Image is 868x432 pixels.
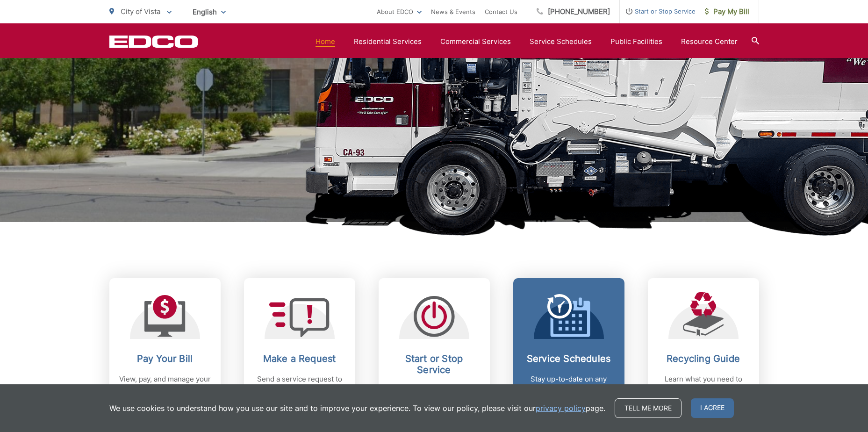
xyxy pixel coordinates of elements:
a: Pay Your Bill View, pay, and manage your bill online. [109,278,221,421]
a: Tell me more [615,398,681,418]
span: I agree [691,398,734,418]
a: Commercial Services [440,36,511,47]
a: Resource Center [681,36,738,47]
a: Residential Services [354,36,422,47]
a: Recycling Guide Learn what you need to know about recycling. [648,278,759,421]
h2: Service Schedules [523,353,615,364]
a: About EDCO [377,6,422,17]
span: English [186,4,233,20]
p: View, pay, and manage your bill online. [119,374,211,396]
h2: Start or Stop Service [388,353,481,375]
h2: Pay Your Bill [119,353,211,364]
a: News & Events [431,6,475,17]
span: City of Vista [121,7,160,16]
h2: Make a Request [253,353,346,364]
p: Send a service request to EDCO. [253,374,346,396]
a: Make a Request Send a service request to EDCO. [244,278,355,421]
span: Pay My Bill [705,6,749,17]
p: We use cookies to understand how you use our site and to improve your experience. To view our pol... [109,403,605,414]
h2: Recycling Guide [657,353,750,364]
a: Service Schedules Stay up-to-date on any changes in schedules. [513,278,624,421]
p: Learn what you need to know about recycling. [657,374,750,396]
a: EDCD logo. Return to the homepage. [109,35,198,48]
a: Contact Us [485,6,517,17]
a: Service Schedules [530,36,592,47]
a: Public Facilities [610,36,662,47]
p: Stay up-to-date on any changes in schedules. [523,374,615,396]
a: Home [316,36,335,47]
a: privacy policy [536,403,586,414]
